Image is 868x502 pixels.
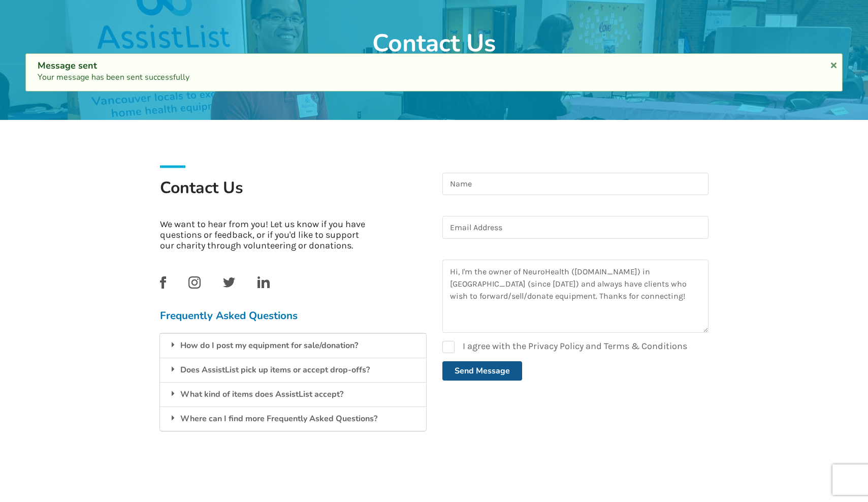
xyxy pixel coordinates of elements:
[160,382,426,406] div: What kind of items does AssistList accept?
[160,219,373,251] p: We want to hear from you! Let us know if you have questions or feedback, or if you'd like to supp...
[38,60,830,83] div: Your message has been sent successfully
[160,333,426,358] div: How do I post my equipment for sale/donation?
[160,309,426,322] h3: Frequently Asked Questions
[160,177,426,211] h1: Contact Us
[160,358,426,382] div: Does AssistList pick up items or accept drop-offs?
[372,28,496,59] h1: Contact Us
[442,173,709,196] input: Name
[223,277,235,288] img: twitter_link
[160,276,166,289] img: facebook_link
[442,216,709,239] input: Email Address
[160,406,426,431] div: Where can I find more Frequently Asked Questions?
[442,361,522,381] button: Send Message
[442,341,687,353] label: I agree with the Privacy Policy and Terms & Conditions
[38,60,830,72] div: Message sent
[258,276,270,288] img: linkedin_link
[188,276,201,289] img: instagram_link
